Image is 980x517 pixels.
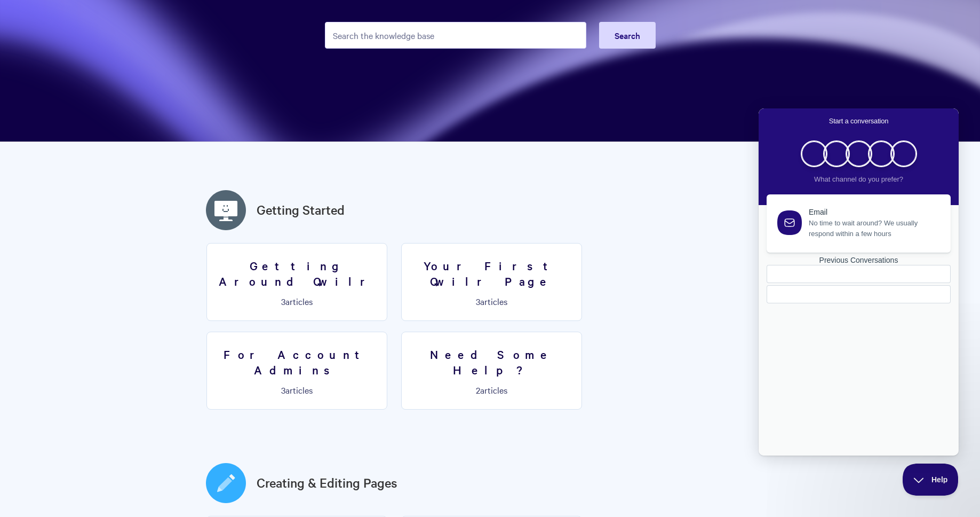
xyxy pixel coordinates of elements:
[408,347,575,377] h3: Need Some Help?
[281,384,285,396] span: 3
[213,385,380,395] p: articles
[476,384,480,396] span: 2
[257,200,345,220] a: Getting Started
[325,22,586,49] input: Search the knowledge base
[408,296,575,306] p: articles
[408,385,575,395] p: articles
[408,258,575,288] h3: Your First Qwilr Page
[213,347,380,377] h3: For Account Admins
[615,29,640,41] span: Search
[599,22,656,49] button: Search
[206,332,387,410] a: For Account Admins 3articles
[759,108,959,456] iframe: Help Scout Beacon - Live Chat, Contact Form, and Knowledge Base
[903,464,959,496] iframe: Help Scout Beacon - Close
[401,332,582,410] a: Need Some Help? 2articles
[206,243,387,321] a: Getting Around Qwilr 3articles
[213,258,380,288] h3: Getting Around Qwilr
[257,473,397,492] a: Creating & Editing Pages
[213,296,380,306] p: articles
[281,295,285,307] span: 3
[476,295,480,307] span: 3
[401,243,582,321] a: Your First Qwilr Page 3articles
